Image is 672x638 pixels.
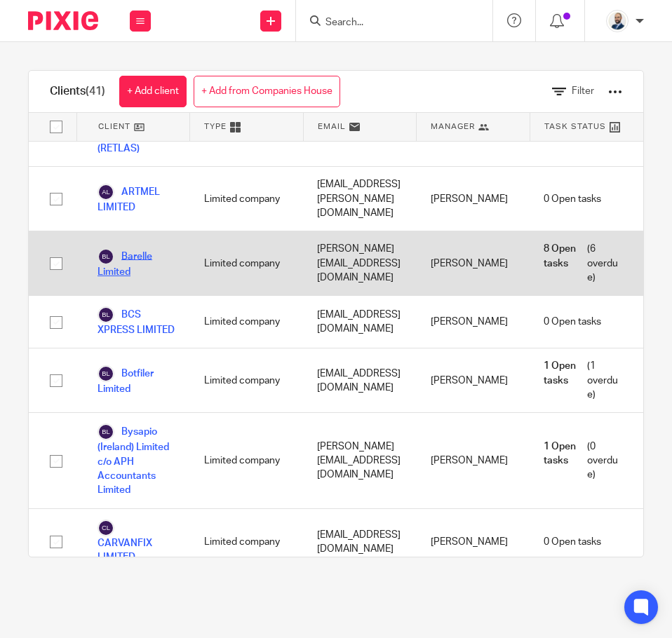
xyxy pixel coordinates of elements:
div: [EMAIL_ADDRESS][DOMAIN_NAME] [303,348,417,412]
div: [EMAIL_ADDRESS][DOMAIN_NAME] [303,296,417,348]
div: Limited company [190,296,304,348]
div: [PERSON_NAME] [417,296,530,348]
span: Type [204,121,227,133]
a: Barelle Limited [98,248,176,279]
input: Select all [43,114,69,140]
a: Botfiler Limited [98,365,176,396]
div: [PERSON_NAME] [417,231,530,295]
span: 1 Open tasks [544,440,585,482]
div: [PERSON_NAME] [417,413,530,508]
span: Email [318,121,346,133]
a: + Add from Companies House [194,76,340,107]
img: svg%3E [98,520,114,536]
span: (41) [86,86,105,97]
img: Mark%20LI%20profiler.png [606,10,629,32]
img: svg%3E [98,365,114,382]
input: Search [324,17,450,29]
div: Limited company [190,167,304,231]
span: Client [98,121,130,133]
span: 0 Open tasks [544,315,601,329]
div: [PERSON_NAME][EMAIL_ADDRESS][DOMAIN_NAME] [303,413,417,508]
div: Limited company [190,509,304,576]
div: [PERSON_NAME] [417,348,530,412]
a: CARVANFIX LIMITED [98,520,176,565]
div: [PERSON_NAME] [417,167,530,231]
div: [PERSON_NAME] [417,509,530,576]
a: ARTMEL LIMITED [98,184,176,215]
span: (6 overdue) [544,242,622,285]
a: Bysapio (Ireland) Limited c/o APH Accountants Limited [98,423,176,497]
img: svg%3E [98,248,114,265]
div: [EMAIL_ADDRESS][PERSON_NAME][DOMAIN_NAME] [303,167,417,231]
span: (0 overdue) [544,440,622,482]
a: + Add client [119,76,187,107]
div: [EMAIL_ADDRESS][DOMAIN_NAME] [303,509,417,576]
img: svg%3E [98,306,114,323]
img: svg%3E [98,423,114,440]
h1: Clients [50,84,105,99]
img: Pixie [28,11,98,30]
span: 1 Open tasks [544,359,585,402]
span: 0 Open tasks [544,192,601,206]
a: BCS XPRESS LIMITED [98,306,176,337]
div: Limited company [190,231,304,295]
span: Task Status [544,121,606,133]
span: 0 Open tasks [544,535,601,549]
span: (1 overdue) [544,359,622,402]
img: svg%3E [98,184,114,201]
div: [PERSON_NAME][EMAIL_ADDRESS][DOMAIN_NAME] [303,231,417,295]
span: 8 Open tasks [544,242,585,285]
span: Manager [431,121,475,133]
div: Limited company [190,348,304,412]
div: Limited company [190,413,304,508]
span: Filter [572,86,594,96]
